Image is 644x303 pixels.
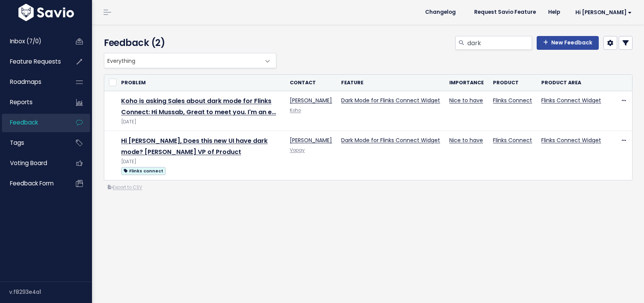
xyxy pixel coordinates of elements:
a: Reports [2,93,64,111]
a: Flinks Connect [493,97,532,104]
a: Hi [PERSON_NAME] [566,7,638,18]
a: Koho [290,107,301,113]
a: Help [542,7,566,18]
img: logo-white.9d6f32f41409.svg [16,4,76,21]
th: Product Area [537,75,606,91]
a: Feedback form [2,175,64,192]
div: [DATE] [121,118,281,126]
th: Contact [285,75,337,91]
a: Tags [2,134,64,152]
a: [PERSON_NAME] [290,136,332,144]
span: Changelog [425,10,456,15]
a: Flinks Connect Widget [541,97,601,104]
div: v.f8293e4a1 [9,282,92,302]
a: Request Savio Feature [468,7,542,18]
a: Flinks Connect [493,136,532,144]
input: Search feedback... [467,36,532,50]
a: Voting Board [2,154,64,172]
a: Flinks connect [121,166,166,175]
a: Feedback [2,114,64,131]
span: Feature Requests [10,57,61,66]
a: Feature Requests [2,53,64,70]
span: Flinks connect [121,167,166,175]
a: Export to CSV [108,184,142,190]
a: Nice to have [449,97,483,104]
span: Voting Board [10,159,47,167]
a: Flinks Connect Widget [541,136,601,144]
span: Tags [10,139,24,147]
span: Roadmaps [10,78,41,86]
a: Dark Mode for Flinks Connect Widget [341,136,440,144]
span: Feedback [10,118,38,126]
a: [PERSON_NAME] [290,97,332,104]
span: Feedback form [10,179,54,187]
a: Hi [PERSON_NAME], Does this new UI have dark mode? [PERSON_NAME] VP of Product [121,136,268,156]
th: Product [488,75,537,91]
div: [DATE] [121,158,281,166]
a: Inbox (7/0) [2,33,64,50]
a: Koho is asking Sales about dark mode for Flinks Connect: Hi Mussab, Great to meet you. I'm an e… [121,97,276,116]
h4: Feedback (2) [104,36,273,50]
th: Importance [445,75,488,91]
a: Nice to have [449,136,483,144]
span: Reports [10,98,33,106]
a: Roadmaps [2,73,64,91]
a: Dark Mode for Flinks Connect Widget [341,97,440,104]
th: Problem [117,75,285,91]
span: Hi [PERSON_NAME] [575,10,632,15]
a: New Feedback [537,36,599,50]
a: Vopay [290,147,305,153]
th: Feature [337,75,445,91]
span: Everything [104,53,276,68]
span: Inbox (7/0) [10,37,41,45]
span: Everything [104,53,261,68]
